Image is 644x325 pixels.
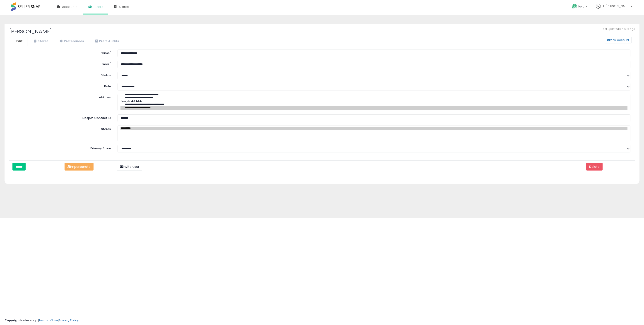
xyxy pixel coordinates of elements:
button: View account [605,37,632,43]
span: Accounts [62,5,77,9]
label: Role [10,83,114,89]
label: Status [10,72,114,78]
span: Stores [119,5,129,9]
label: Abilities [99,95,111,100]
button: Impersonate [65,163,94,171]
span: Help [578,5,584,8]
label: Name [10,50,114,55]
a: Edit [9,37,27,46]
a: Preferences [54,37,89,46]
h2: [PERSON_NAME] [9,28,635,34]
a: Stores [28,37,53,46]
a: View account [601,37,608,43]
label: Primary Store [10,145,114,151]
button: Invite user [117,163,142,171]
label: Email [10,61,114,66]
span: Last updated: 6 hours ago [602,27,635,31]
span: Users [94,5,103,9]
a: Hi [PERSON_NAME] [596,4,632,14]
label: Hubspot Contact ID [10,114,114,120]
label: Stores [10,126,114,131]
span: Hi [PERSON_NAME] [602,4,629,8]
button: Delete [586,163,603,171]
a: Prefs Audits [89,37,124,46]
i: Get Help [572,3,577,9]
